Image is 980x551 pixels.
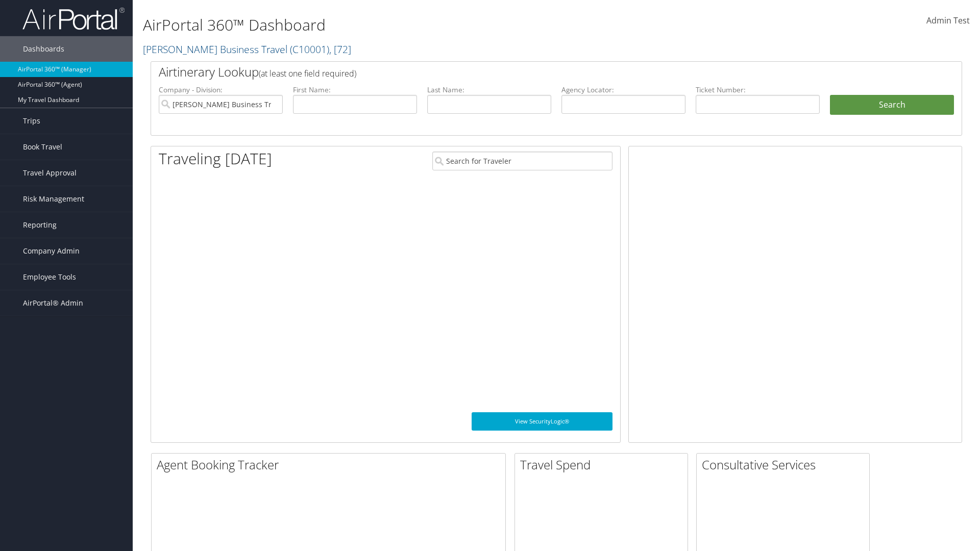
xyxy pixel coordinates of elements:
[926,5,970,37] a: Admin Test
[23,36,64,62] span: Dashboards
[23,160,77,186] span: Travel Approval
[293,85,417,95] label: First Name:
[926,15,970,26] span: Admin Test
[23,264,76,290] span: Employee Tools
[157,456,505,473] h2: Agent Booking Tracker
[23,186,84,212] span: Risk Management
[159,85,283,95] label: Company - Division:
[22,7,125,31] img: airportal-logo.png
[329,42,351,56] span: , [ 72 ]
[159,63,887,81] h2: Airtinerary Lookup
[830,95,954,115] button: Search
[472,412,612,431] a: View SecurityLogic®
[23,212,57,238] span: Reporting
[702,456,869,473] h2: Consultative Services
[259,68,356,79] span: (at least one field required)
[159,148,272,169] h1: Traveling [DATE]
[696,85,820,95] label: Ticket Number:
[143,14,694,36] h1: AirPortal 360™ Dashboard
[143,42,351,56] a: [PERSON_NAME] Business Travel
[561,85,685,95] label: Agency Locator:
[23,238,80,264] span: Company Admin
[520,456,688,473] h2: Travel Spend
[290,42,329,56] span: ( C10001 )
[23,290,83,316] span: AirPortal® Admin
[23,134,62,160] span: Book Travel
[23,108,40,134] span: Trips
[427,85,551,95] label: Last Name:
[432,152,612,170] input: Search for Traveler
